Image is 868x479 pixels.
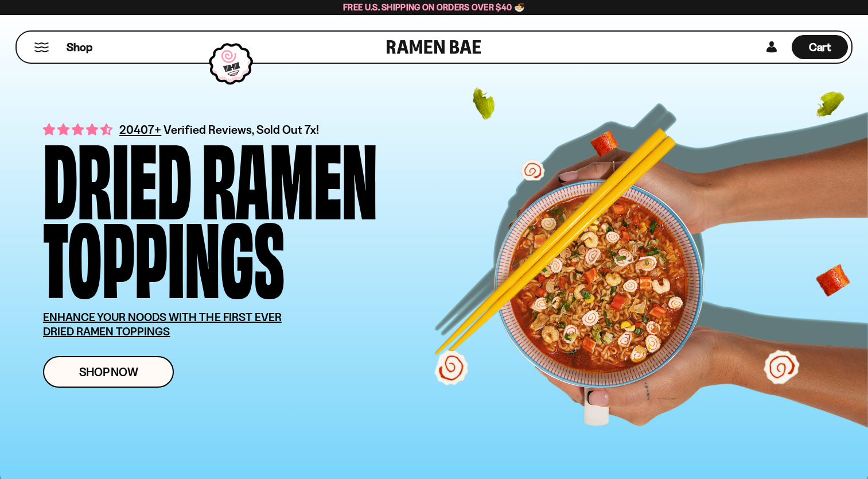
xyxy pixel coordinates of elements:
u: ENHANCE YOUR NOODS WITH THE FIRST EVER DRIED RAMEN TOPPINGS [43,310,282,338]
span: Shop [67,40,92,55]
div: Ramen [202,136,377,214]
a: Shop Now [43,356,174,388]
span: Shop Now [79,366,138,378]
div: Dried [43,136,192,214]
span: Free U.S. Shipping on Orders over $40 🍜 [343,2,525,13]
span: Cart [809,40,831,54]
div: Cart [792,32,848,63]
button: Mobile Menu Trigger [34,43,49,52]
div: Toppings [43,214,285,293]
a: Shop [67,35,92,59]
